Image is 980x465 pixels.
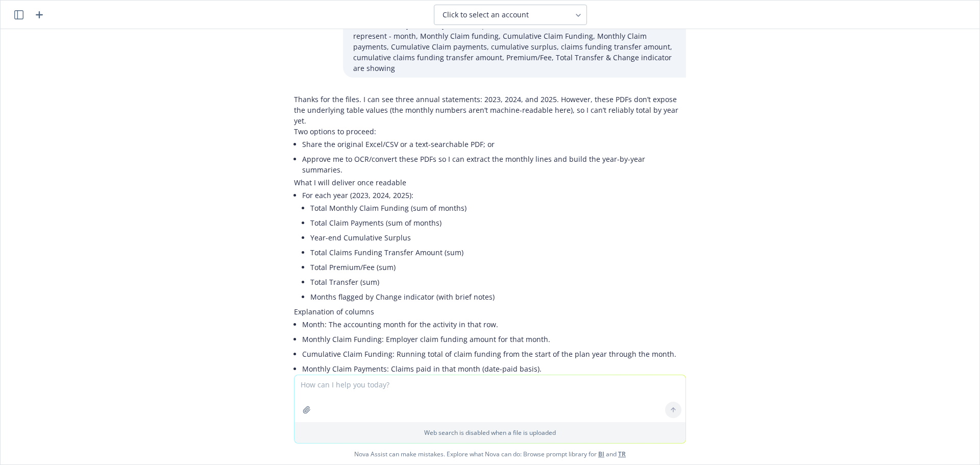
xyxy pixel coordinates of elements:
[353,20,676,74] p: Create summary for each year and explain what each of the individual columns on each sheet repres...
[302,361,686,376] li: Monthly Claim Payments: Claims paid in that month (date-paid basis).
[301,428,679,437] p: Web search is disabled when a file is uploaded
[310,245,686,260] li: Total Claims Funding Transfer Amount (sum)
[294,94,686,126] p: Thanks for the files. I can see three annual statements: 2023, 2024, and 2025. However, these PDF...
[302,347,686,361] li: Cumulative Claim Funding: Running total of claim funding from the start of the plan year through ...
[294,177,686,188] p: What I will deliver once readable
[310,260,686,275] li: Total Premium/Fee (sum)
[5,444,975,464] span: Nova Assist can make mistakes. Explore what Nova can do: Browse prompt library for and
[302,188,686,306] li: For each year (2023, 2024, 2025):
[294,306,686,317] p: Explanation of columns
[310,215,686,230] li: Total Claim Payments (sum of months)
[302,317,686,332] li: Month: The accounting month for the activity in that row.
[310,275,686,289] li: Total Transfer (sum)
[302,332,686,347] li: Monthly Claim Funding: Employer claim funding amount for that month.
[302,137,686,152] li: Share the original Excel/CSV or a text-searchable PDF; or
[302,152,686,177] li: Approve me to OCR/convert these PDFs so I can extract the monthly lines and build the year-by-yea...
[310,289,686,304] li: Months flagged by Change indicator (with brief notes)
[618,450,626,458] a: TR
[598,450,604,458] a: BI
[310,201,686,215] li: Total Monthly Claim Funding (sum of months)
[443,10,529,20] span: Click to select an account
[434,5,587,25] button: Click to select an account
[310,230,686,245] li: Year-end Cumulative Surplus
[294,126,686,137] p: Two options to proceed:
